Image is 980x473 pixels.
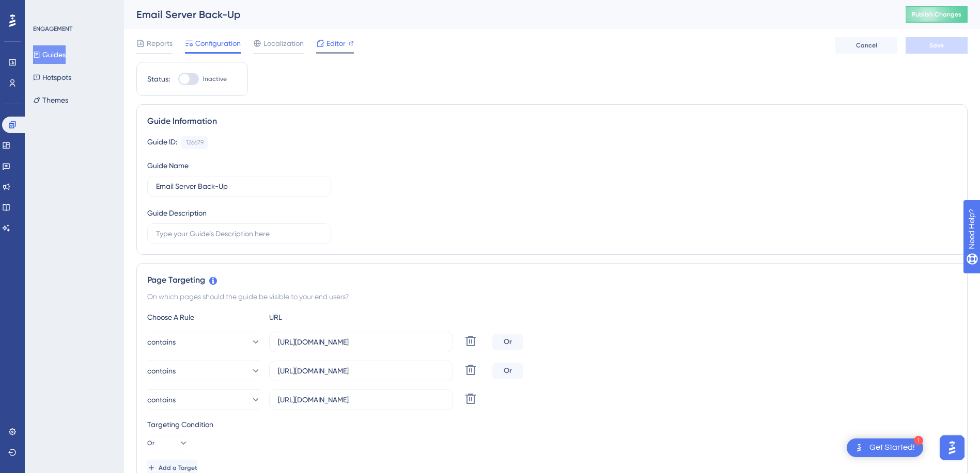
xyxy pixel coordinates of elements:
[278,336,444,348] input: yourwebsite.com/path
[195,37,241,50] span: Configuration
[326,37,346,50] span: Editor
[147,365,176,377] span: contains
[156,181,322,192] input: Type your Guide’s Name here
[269,311,383,323] div: URL
[147,435,189,451] button: Or
[914,436,923,445] div: 1
[263,37,304,50] span: Localization
[147,159,189,172] div: Guide Name
[147,418,957,431] div: Targeting Condition
[147,332,261,352] button: contains
[147,115,957,127] div: Guide Information
[147,73,170,85] div: Status:
[147,290,957,303] div: On which pages should the guide be visible to your end users?
[835,37,897,54] button: Cancel
[203,75,227,83] span: Inactive
[147,311,261,323] div: Choose A Rule
[136,7,880,22] div: Email Server Back-Up
[492,334,523,350] div: Or
[906,6,968,23] button: Publish Changes
[856,41,877,50] span: Cancel
[156,228,322,239] input: Type your Guide’s Description here
[147,37,173,50] span: Reports
[906,37,968,54] button: Save
[278,394,444,405] input: yourwebsite.com/path
[278,365,444,377] input: yourwebsite.com/path
[912,10,961,19] span: Publish Changes
[33,45,66,64] button: Guides
[33,25,72,33] div: ENGAGEMENT
[147,389,261,410] button: contains
[147,207,207,219] div: Guide Description
[147,336,176,348] span: contains
[147,361,261,381] button: contains
[147,439,154,447] span: Or
[186,138,204,146] div: 126679
[937,432,968,463] iframe: UserGuiding AI Assistant Launcher
[847,438,923,457] div: Open Get Started! checklist, remaining modules: 1
[869,442,915,453] div: Get Started!
[853,442,865,454] img: launcher-image-alternative-text
[33,68,71,87] button: Hotspots
[147,394,176,406] span: contains
[147,136,177,149] div: Guide ID:
[492,363,523,379] div: Or
[33,91,68,109] button: Themes
[929,41,944,50] span: Save
[159,464,197,472] span: Add a Target
[147,274,957,286] div: Page Targeting
[24,3,65,15] span: Need Help?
